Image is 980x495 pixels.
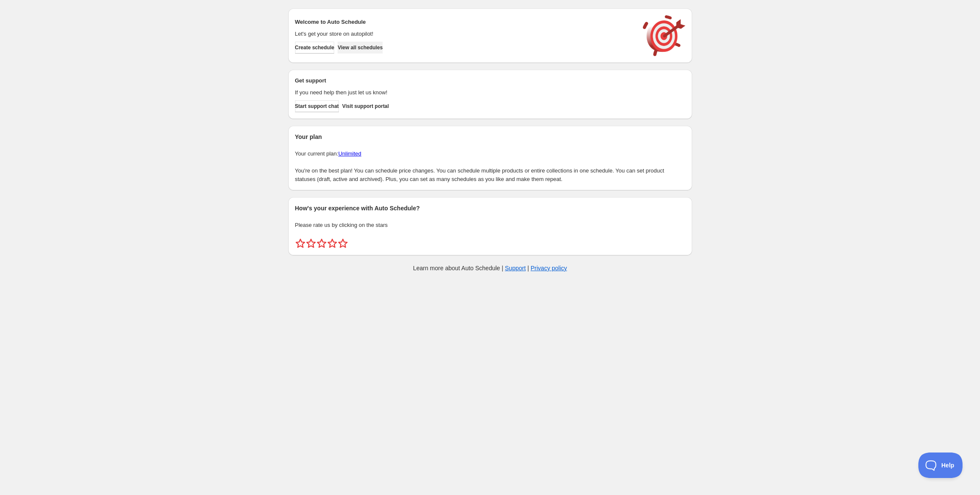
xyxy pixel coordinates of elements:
span: View all schedules [338,44,383,51]
p: Your current plan: [295,150,685,158]
p: You're on the best plan! You can schedule price changes. You can schedule multiple products or en... [295,167,685,184]
p: Let's get your store on autopilot! [295,30,634,38]
iframe: Toggle Customer Support [918,453,963,478]
button: Create schedule [295,42,335,54]
h2: Get support [295,76,634,85]
a: Start support chat [295,100,339,112]
a: Support [505,265,526,272]
p: If you need help then just let us know! [295,88,634,97]
a: Unlimited [338,150,361,157]
h2: Your plan [295,133,685,141]
a: Privacy policy [531,265,567,272]
button: View all schedules [338,42,383,54]
h2: How's your experience with Auto Schedule? [295,204,685,212]
p: Please rate us by clicking on the stars [295,221,685,229]
a: Visit support portal [342,100,389,112]
span: Start support chat [295,103,339,110]
span: Visit support portal [342,103,389,110]
h2: Welcome to Auto Schedule [295,18,634,26]
p: Learn more about Auto Schedule | | [413,264,567,272]
span: Create schedule [295,44,335,51]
